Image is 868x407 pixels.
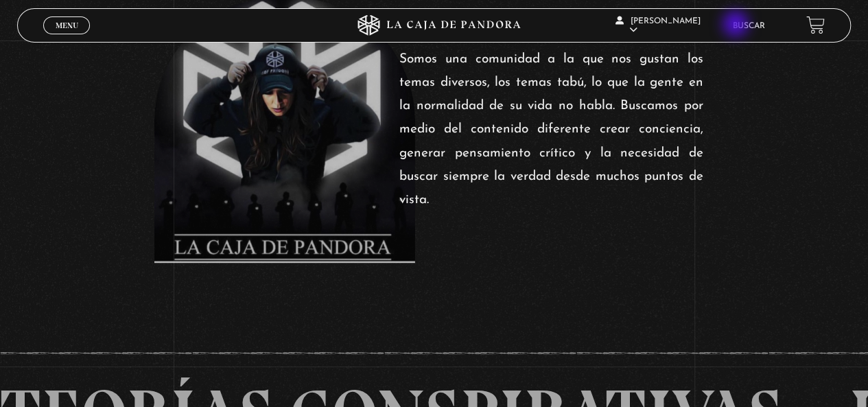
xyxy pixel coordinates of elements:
[56,21,78,30] span: Menu
[806,16,825,34] a: View your shopping cart
[51,33,83,43] span: Cerrar
[615,17,701,34] span: [PERSON_NAME]
[399,48,703,212] p: Somos una comunidad a la que nos gustan los temas diversos, los temas tabú, lo que la gente en la...
[733,22,765,30] a: Buscar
